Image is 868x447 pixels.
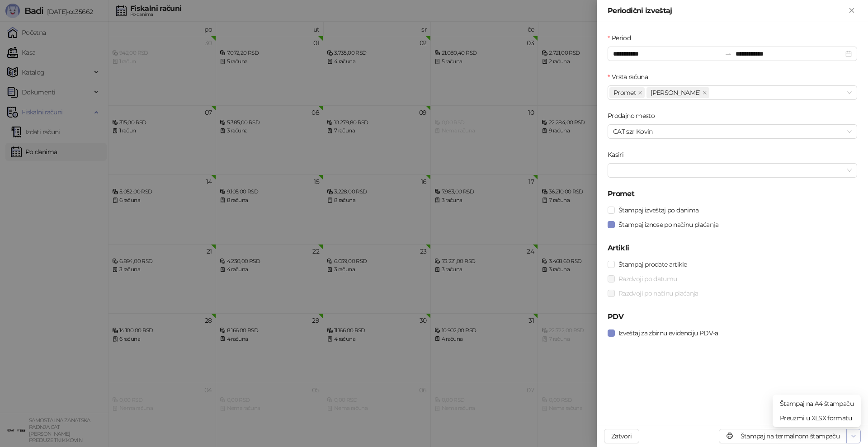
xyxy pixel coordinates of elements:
[608,5,846,16] div: Periodični izveštaj
[613,49,721,59] input: Period
[608,243,857,254] h5: Artikli
[613,125,852,138] span: CAT szr Kovin
[615,259,690,269] span: Štampaj prodate artikle
[608,72,654,82] label: Vrsta računa
[719,429,847,443] button: Štampaj na termalnom štampaču
[608,111,660,121] label: Prodajno mesto
[846,5,857,16] button: Zatvori
[604,429,639,443] button: Zatvori
[608,33,636,43] label: Period
[608,311,857,322] h5: PDV
[615,205,702,215] span: Štampaj izveštaj po danima
[608,150,629,160] label: Kasiri
[615,220,722,230] span: Štampaj iznose po načinu plaćanja
[725,50,732,57] span: to
[638,90,642,95] span: close
[615,328,722,338] span: Izveštaj za zbirnu evidenciju PDV-a
[615,274,680,284] span: Razdvoji po datumu
[780,399,854,409] span: Štampaj na A4 štampaču
[608,188,857,199] h5: Promet
[780,413,854,423] span: Preuzmi u XLSX formatu
[703,90,707,95] span: close
[651,88,701,98] span: [PERSON_NAME]
[615,288,702,298] span: Razdvoji po načinu plaćanja
[725,50,732,57] span: swap-right
[613,88,636,98] span: Promet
